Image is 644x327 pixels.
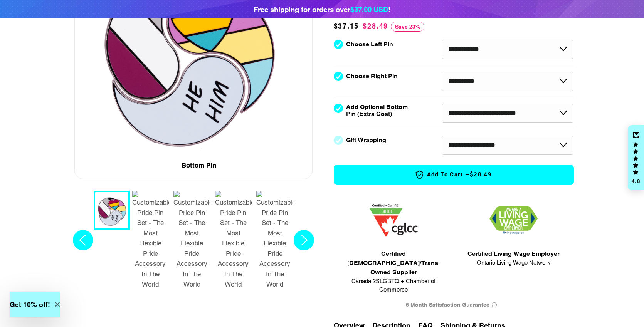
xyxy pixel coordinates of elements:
[130,191,172,293] button: 2 / 7
[628,125,644,191] div: Click to open Judge.me floating reviews tab
[256,191,293,289] img: Customizable Pride Pin Set - The Most Flexible Pride Accessory In The World
[215,191,252,289] img: Customizable Pride Pin Set - The Most Flexible Pride Accessory In The World
[346,41,393,48] label: Choose Left Pin
[132,191,169,289] img: Customizable Pride Pin Set - The Most Flexible Pride Accessory In The World
[338,249,450,277] span: Certified [DEMOGRAPHIC_DATA]/Trans-Owned Supplier
[470,171,492,179] span: $28.49
[467,258,560,267] span: Ontario Living Wage Network
[173,191,210,289] img: Customizable Pride Pin Set - The Most Flexible Pride Accessory In The World
[71,191,96,293] button: Previous slide
[346,73,398,80] label: Choose Right Pin
[334,165,574,185] button: Add to Cart —$28.49
[338,277,450,294] span: Canada 2SLGBTQI+ Chamber of Commerce
[350,5,388,13] span: $37.00 USD
[182,160,216,171] div: Bottom Pin
[171,191,213,293] button: 3 / 7
[363,22,388,30] span: $28.49
[370,204,418,237] img: 1705457225.png
[489,206,538,235] img: 1706832627.png
[254,191,296,293] button: 5 / 7
[346,137,386,144] label: Gift Wrapping
[334,298,574,312] div: 6 Month Satisfaction Guarantee
[94,191,130,230] button: 1 / 7
[346,170,562,180] span: Add to Cart —
[213,191,254,293] button: 4 / 7
[346,104,411,117] label: Add Optional Bottom Pin (Extra Cost)
[631,179,641,184] div: 4.8
[391,22,424,32] span: Save 23%
[254,4,390,15] div: Free shipping for orders over !
[467,249,560,258] span: Certified Living Wage Employer
[334,21,361,32] span: $37.15
[291,191,316,293] button: Next slide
